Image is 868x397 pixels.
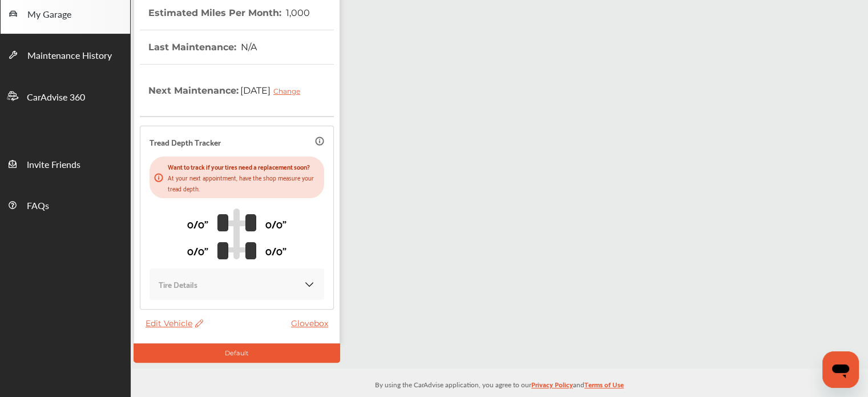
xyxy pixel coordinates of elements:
[217,208,256,259] img: tire_track_logo.b900bcbc.svg
[531,378,573,396] a: Privacy Policy
[239,76,309,105] span: [DATE]
[284,7,310,18] span: 1,000
[168,172,320,194] p: At your next appointment, have the shop measure your tread depth.
[27,199,49,214] span: FAQs
[27,7,71,22] span: My Garage
[187,242,208,259] p: 0/0"
[265,242,286,259] p: 0/0"
[159,278,197,291] p: Tire Details
[291,318,334,328] a: Glovebox
[239,42,257,53] span: N/A
[148,30,257,64] th: Last Maintenance :
[822,351,859,388] iframe: Button to launch messaging window
[304,279,315,290] img: KOKaJQAAAABJRU5ErkJggg==
[273,87,306,95] div: Change
[27,158,80,173] span: Invite Friends
[1,34,130,75] a: Maintenance History
[265,215,286,232] p: 0/0"
[150,135,221,149] p: Tread Depth Tracker
[131,378,868,390] p: By using the CarAdvise application, you agree to our and
[187,215,208,232] p: 0/0"
[27,90,85,105] span: CarAdvise 360
[168,161,320,172] p: Want to track if your tires need a replacement soon?
[146,318,203,328] span: Edit Vehicle
[27,49,112,63] span: Maintenance History
[148,65,309,116] th: Next Maintenance :
[134,343,340,363] div: Default
[584,378,624,396] a: Terms of Use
